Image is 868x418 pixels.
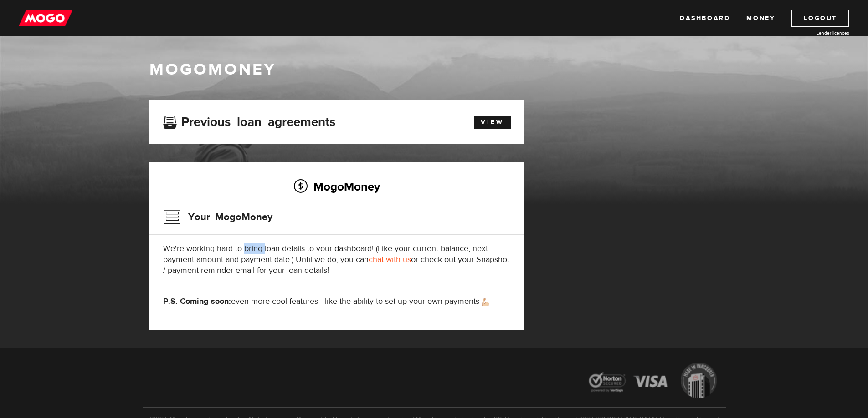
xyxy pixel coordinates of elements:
h3: Previous loan agreements [163,115,335,126]
p: We're working hard to bring loan details to your dashboard! (Like your current balance, next paym... [163,243,511,276]
a: Lender licences [781,30,849,36]
a: Dashboard [680,10,730,27]
h3: Your MogoMoney [163,205,272,229]
a: View [474,116,511,129]
img: legal-icons-92a2ffecb4d32d839781d1b4e4802d7b.png [580,356,726,407]
a: Logout [791,10,849,27]
img: mogo_logo-11ee424be714fa7cbb0f0f49df9e16ec.png [19,10,72,27]
a: chat with us [369,254,411,265]
strong: P.S. Coming soon: [163,296,231,307]
p: even more cool features—like the ability to set up your own payments [163,296,511,307]
img: strong arm emoji [482,298,489,306]
h1: MogoMoney [149,60,719,79]
h2: MogoMoney [163,177,511,196]
a: Money [746,10,775,27]
iframe: LiveChat chat widget [686,206,868,418]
